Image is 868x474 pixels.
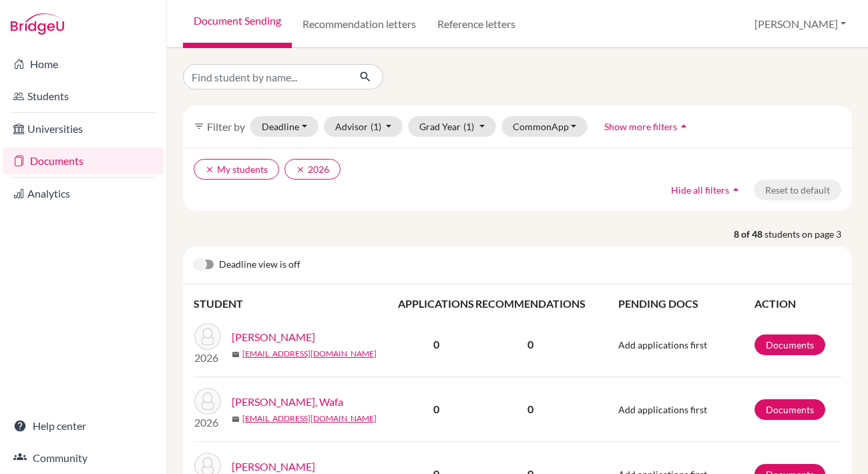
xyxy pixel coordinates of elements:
button: clear2026 [284,159,341,180]
a: Students [3,83,164,109]
button: Grad Year(1) [408,116,496,137]
a: Documents [3,148,164,174]
strong: 8 of 48 [734,227,765,241]
a: Help center [3,413,164,439]
i: clear [205,165,214,174]
span: (1) [463,121,474,132]
span: Add applications first [618,404,707,415]
img: Saadeh, Seif [194,323,221,350]
a: [EMAIL_ADDRESS][DOMAIN_NAME] [242,348,377,360]
button: Show more filtersarrow_drop_up [593,116,702,137]
button: Deadline [250,116,318,137]
button: Hide all filtersarrow_drop_up [660,180,754,200]
button: clearMy students [194,159,279,180]
span: Filter by [207,120,245,133]
a: [PERSON_NAME] [232,329,315,345]
a: Home [3,51,164,77]
img: Salman, Wafa [194,388,221,415]
a: [EMAIL_ADDRESS][DOMAIN_NAME] [242,413,377,425]
p: 0 [475,336,586,352]
b: 0 [433,403,439,415]
span: students on page 3 [765,227,852,241]
input: Find student by name... [183,64,349,89]
span: Hide all filters [671,184,729,196]
button: Advisor(1) [324,116,403,137]
a: [PERSON_NAME], Wafa [232,394,343,410]
b: 0 [433,338,439,350]
a: Universities [3,115,164,142]
i: filter_list [194,121,204,132]
a: Community [3,445,164,471]
p: 2026 [194,350,221,366]
i: arrow_drop_up [729,183,742,196]
a: Analytics [3,180,164,207]
a: Documents [754,334,825,355]
span: Deadline view is off [219,257,300,273]
span: mail [232,350,240,359]
i: clear [296,165,305,174]
p: 0 [475,401,586,417]
span: APPLICATIONS [398,297,474,310]
img: Bridge-U [11,13,64,35]
button: CommonApp [501,116,588,137]
p: 2026 [194,415,221,431]
th: ACTION [754,295,841,312]
span: RECOMMENDATIONS [475,297,586,310]
span: mail [232,415,240,423]
span: Show more filters [604,121,677,132]
span: Add applications first [618,339,707,350]
a: Documents [754,399,825,420]
button: Reset to default [754,180,841,200]
button: [PERSON_NAME] [748,11,852,37]
span: (1) [371,121,381,132]
i: arrow_drop_up [677,120,690,133]
th: STUDENT [194,295,397,312]
span: PENDING DOCS [618,297,698,310]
